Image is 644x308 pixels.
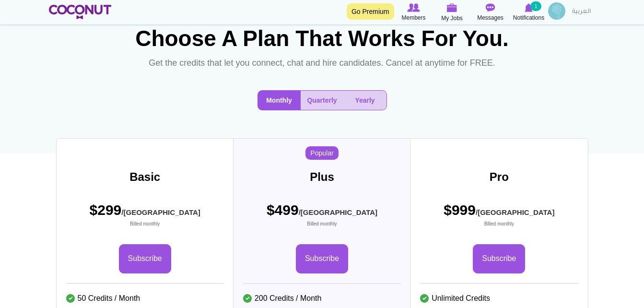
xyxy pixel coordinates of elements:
[471,2,510,23] a: Messages Messages
[267,221,377,227] small: Billed monthly
[49,5,112,19] img: Home
[234,171,410,183] h3: Plus
[305,146,338,160] span: Popular
[441,13,463,23] span: My Jobs
[66,291,224,306] li: 50 Credits / Month
[444,200,554,227] span: $999
[401,13,425,23] span: Members
[433,2,471,23] a: My Jobs My Jobs
[299,208,377,216] sub: /[GEOGRAPHIC_DATA]
[344,91,386,110] button: Yearly
[121,208,200,216] sub: /[GEOGRAPHIC_DATA]
[243,291,401,306] li: 200 Credits / Month
[444,221,554,227] small: Billed monthly
[447,3,457,12] img: My Jobs
[420,291,578,306] li: Unlimited Credits
[473,244,525,273] a: Subscribe
[267,200,377,227] span: $499
[525,3,533,12] img: Notifications
[477,13,503,23] span: Messages
[510,2,548,23] a: Notifications Notifications 1
[476,208,554,216] sub: /[GEOGRAPHIC_DATA]
[407,3,420,12] img: Browse Members
[90,200,200,227] span: $299
[347,3,394,20] a: Go Premium
[395,2,433,23] a: Browse Members Members
[301,91,344,110] button: Quarterly
[296,244,348,273] a: Subscribe
[530,1,541,11] small: 1
[57,171,234,183] h3: Basic
[410,171,587,183] h3: Pro
[258,91,301,110] button: Monthly
[90,221,200,227] small: Billed monthly
[130,26,514,51] h1: Choose A Plan That Works For You.
[486,3,495,12] img: Messages
[145,56,499,71] p: Get the credits that let you connect, chat and hire candidates. Cancel at anytime for FREE.
[567,2,596,22] a: العربية
[513,13,544,23] span: Notifications
[119,244,171,273] a: Subscribe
